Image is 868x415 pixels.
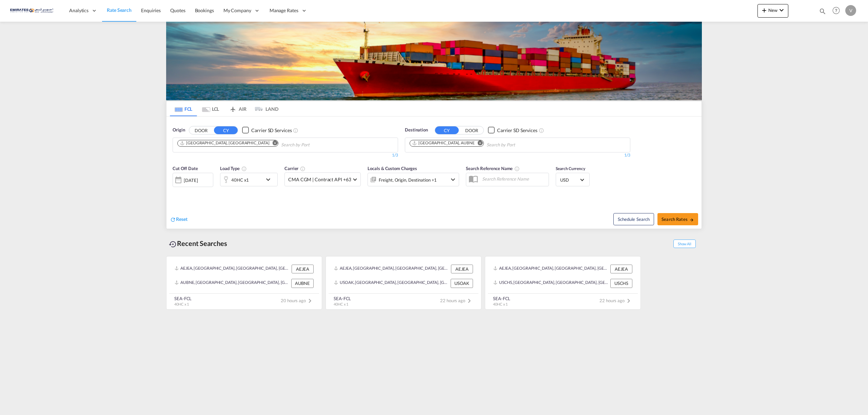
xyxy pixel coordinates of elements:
span: Quotes [170,7,185,13]
button: CY [435,126,459,134]
md-icon: icon-chevron-down [264,175,276,184]
span: 20 hours ago [281,298,314,303]
span: 22 hours ago [440,298,473,303]
md-tab-item: LAND [251,101,278,116]
md-tab-item: AIR [224,101,251,116]
md-icon: icon-arrow-right [689,217,694,222]
md-icon: icon-plus 400-fg [760,6,768,14]
div: SEA-FCL [174,295,192,302]
md-select: Select Currency: $ USDUnited States Dollar [559,175,586,185]
div: AEJEA [451,265,473,273]
span: Analytics [69,7,88,14]
div: USCHS [610,279,632,288]
span: 22 hours ago [599,298,633,303]
md-checkbox: Checkbox No Ink [488,127,537,134]
span: Search Rates [662,216,694,222]
div: Help [830,5,845,17]
recent-search-card: AEJEA, [GEOGRAPHIC_DATA], [GEOGRAPHIC_DATA], [GEOGRAPHIC_DATA], [GEOGRAPHIC_DATA] AEJEAAUBNE, [GE... [166,256,322,310]
md-tab-item: LCL [197,101,224,116]
div: Press delete to remove this chip. [180,140,271,146]
button: Note: By default Schedule search will only considerorigin ports, destination ports and cut off da... [613,213,654,225]
input: Search Reference Name [479,174,549,184]
span: 40HC x 1 [334,302,348,306]
md-icon: icon-chevron-right [465,297,473,305]
div: AEJEA, Jebel Ali, United Arab Emirates, Middle East, Middle East [175,265,290,273]
button: Remove [473,140,484,147]
div: 1/3 [173,152,398,158]
span: Destination [405,127,428,133]
div: USOAK [451,279,473,288]
button: icon-plus 400-fgNewicon-chevron-down [757,4,788,18]
span: Search Reference Name [466,166,520,171]
span: New [760,7,786,13]
button: DOOR [460,126,484,134]
div: Brisbane, AUBNE [412,140,475,146]
md-datepicker: Select [173,186,178,195]
span: Carrier [284,166,305,171]
span: Load Type [220,166,247,171]
span: 40HC x 1 [493,302,508,306]
span: Reset [176,216,188,222]
div: Jebel Ali, AEJEA [180,140,269,146]
div: Press delete to remove this chip. [412,140,476,146]
div: AEJEA, Jebel Ali, United Arab Emirates, Middle East, Middle East [493,265,609,273]
md-chips-wrap: Chips container. Use arrow keys to select chips. [176,138,348,150]
md-icon: icon-backup-restore [169,240,177,248]
div: 40HC x1icon-chevron-down [220,173,278,186]
div: USOAK, Oakland, CA, United States, North America, Americas [334,279,449,288]
recent-search-card: AEJEA, [GEOGRAPHIC_DATA], [GEOGRAPHIC_DATA], [GEOGRAPHIC_DATA], [GEOGRAPHIC_DATA] AEJEAUSCHS, [GE... [485,256,641,310]
div: Recent Searches [166,236,230,251]
div: USCHS, Charleston, SC, United States, North America, Americas [493,279,609,288]
div: Carrier SD Services [251,127,292,134]
div: V [845,5,856,16]
button: Remove [268,140,278,147]
img: LCL+%26+FCL+BACKGROUND.png [166,22,702,100]
md-checkbox: Checkbox No Ink [242,127,292,134]
div: AEJEA [292,265,314,273]
div: AEJEA, Jebel Ali, United Arab Emirates, Middle East, Middle East [334,265,449,273]
div: 1/3 [405,152,630,158]
div: AUBNE, Brisbane, Australia, Oceania, Oceania [175,279,290,288]
md-icon: The selected Trucker/Carrierwill be displayed in the rate results If the rates are from another f... [300,166,305,171]
span: Bookings [195,7,214,13]
div: [DATE] [173,173,213,187]
md-icon: icon-chevron-down [777,6,786,14]
md-tab-item: FCL [170,101,197,116]
span: Origin [173,127,185,133]
md-icon: Unchecked: Search for CY (Container Yard) services for all selected carriers.Checked : Search for... [293,128,298,133]
md-icon: icon-chevron-right [625,297,633,305]
recent-search-card: AEJEA, [GEOGRAPHIC_DATA], [GEOGRAPHIC_DATA], [GEOGRAPHIC_DATA], [GEOGRAPHIC_DATA] AEJEAUSOAK, [GE... [325,256,481,310]
md-chips-wrap: Chips container. Use arrow keys to select chips. [409,138,554,150]
button: DOOR [189,126,213,134]
span: Search Currency [556,166,585,171]
div: AUBNE [291,279,314,288]
button: Search Ratesicon-arrow-right [657,213,698,225]
div: icon-magnify [819,7,826,18]
span: CMA CGM | Contract API +63 [288,176,351,183]
md-icon: icon-information-outline [241,166,247,171]
div: OriginDOOR CY Checkbox No InkUnchecked: Search for CY (Container Yard) services for all selected ... [166,117,702,229]
span: My Company [223,7,251,14]
span: Manage Rates [270,7,298,14]
img: c67187802a5a11ec94275b5db69a26e6.png [10,3,56,18]
div: Carrier SD Services [497,127,537,134]
span: 40HC x 1 [174,302,189,306]
div: AEJEA [610,265,632,273]
button: CY [214,126,238,134]
div: SEA-FCL [493,295,510,302]
span: Enquiries [141,7,161,13]
md-icon: icon-refresh [170,216,176,223]
div: icon-refreshReset [170,216,188,223]
div: SEA-FCL [334,295,351,302]
span: Cut Off Date [173,166,198,171]
span: Show All [673,240,696,248]
md-icon: icon-magnify [819,7,826,15]
div: Freight Origin Destination Factory Stuffing [379,175,437,185]
span: USD [560,177,579,183]
md-pagination-wrapper: Use the left and right arrow keys to navigate between tabs [170,101,278,116]
md-icon: icon-chevron-right [306,297,314,305]
div: [DATE] [184,177,198,183]
input: Chips input. [487,140,551,150]
span: Locals & Custom Charges [368,166,417,171]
